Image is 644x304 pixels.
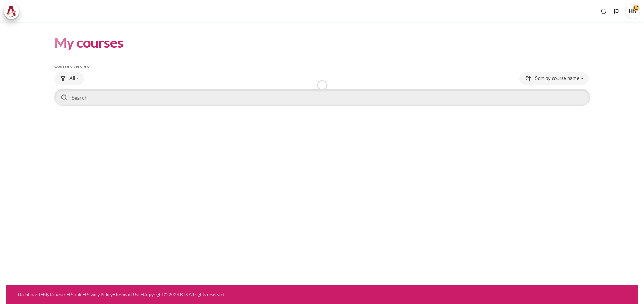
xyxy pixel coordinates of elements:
div: Show notification window with no new notifications [598,6,609,17]
a: User menu [625,4,640,19]
div: Course overview controls [54,72,590,107]
a: Profile [69,291,82,297]
button: Sorting drop-down menu [519,72,589,85]
a: Dashboard [18,291,40,297]
span: HN [625,4,640,19]
h5: Course overview [54,63,590,69]
a: My Courses [43,291,66,297]
a: Architeck Architeck [4,4,23,19]
span: Sort by course name [535,75,579,82]
button: Languages [611,6,622,17]
span: All [69,75,75,82]
a: Privacy Policy [85,291,113,297]
section: Content [6,22,638,119]
button: Grouping drop-down menu [54,72,84,85]
a: Terms of Use [115,291,140,297]
div: • • • • • [18,291,357,298]
input: Search [54,89,590,106]
a: Copyright © 2024 BTS All rights reserved [143,291,224,297]
img: Architeck [6,6,17,17]
h1: My courses [54,34,123,52]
